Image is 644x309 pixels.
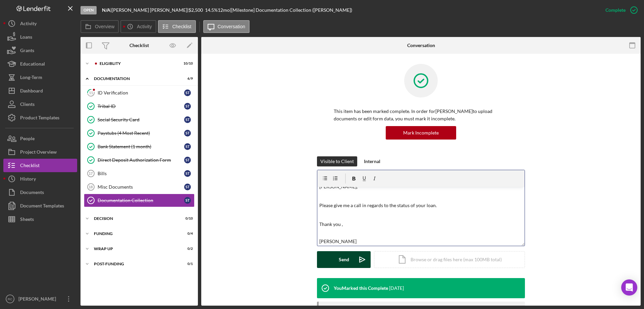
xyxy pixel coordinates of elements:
div: Post-Funding [94,262,176,266]
div: Documentation Collection [98,198,184,203]
div: Clients [20,98,35,113]
div: Complete [605,3,626,17]
div: Internal [364,156,380,166]
button: Activity [120,20,156,33]
div: Bills [98,171,184,176]
p: This item has been marked complete. In order for [PERSON_NAME] to upload documents or edit form d... [334,108,508,123]
div: 10 / 10 [181,62,193,66]
div: You Marked this Complete [334,285,388,291]
a: 17BillsST [84,167,195,180]
button: Project Overview [3,145,77,159]
button: Long-Term [3,71,77,84]
div: Long-Term [20,71,42,86]
tspan: 18 [89,185,93,189]
b: N/A [102,7,110,13]
button: Product Templates [3,111,77,124]
button: Mark Incomplete [386,126,456,140]
div: Checklist [20,159,40,174]
button: Internal [361,156,384,166]
div: Activity [20,17,37,32]
button: History [3,172,77,186]
span: $2,500 [189,7,203,13]
a: Direct Deposit Authorization FormST [84,153,195,167]
div: 14.5 % [205,7,218,13]
div: ID Verification [98,90,184,95]
div: | [102,7,112,13]
div: [PERSON_NAME] [PERSON_NAME] | [112,7,189,13]
button: Documents [3,186,77,199]
div: Documents [20,186,44,201]
div: S T [184,170,191,177]
button: RC[PERSON_NAME] [3,292,77,306]
div: History [20,172,36,187]
button: People [3,132,77,145]
div: Wrap up [94,247,176,251]
div: S T [184,116,191,123]
button: Complete [599,3,641,17]
div: Educational [20,57,45,72]
button: Checklist [3,159,77,172]
div: Direct Deposit Authorization Form [98,157,184,163]
a: Activity [3,17,77,30]
div: Document Templates [20,199,64,214]
button: Grants [3,44,77,57]
div: Paystubs (4 Most Recent) [98,130,184,136]
div: S T [184,89,191,96]
a: 11ID VerificationST [84,86,195,100]
a: Documentation CollectionST [84,194,195,207]
button: Loans [3,30,77,44]
button: Overview [80,20,119,33]
div: 0 / 4 [181,232,193,236]
div: Open Intercom Messenger [621,279,637,296]
button: Sheets [3,213,77,226]
a: Bank Statement (1 month)ST [84,140,195,153]
button: Dashboard [3,84,77,98]
div: Tribal ID [98,104,184,109]
div: 0 / 2 [181,247,193,251]
button: Send [317,251,371,268]
div: Visible to Client [320,156,354,166]
button: Checklist [158,20,196,33]
button: Educational [3,57,77,71]
a: Paystubs (4 Most Recent)ST [84,126,195,140]
div: S T [184,143,191,150]
div: Social Security Card [98,117,184,122]
div: Conversation [407,43,435,48]
div: Open [80,6,97,14]
div: 0 / 1 [181,262,193,266]
a: Social Security CardST [84,113,195,126]
tspan: 11 [89,90,93,95]
div: Decision [94,217,176,221]
div: Bank Statement (1 month) [98,144,184,149]
text: RC [8,297,12,301]
div: Product Templates [20,111,59,126]
div: Misc Documents [98,184,184,190]
div: Checklist [129,43,149,48]
div: Dashboard [20,84,43,99]
div: S T [184,197,191,204]
tspan: 17 [89,171,93,176]
div: 6 / 9 [181,77,193,81]
button: Document Templates [3,199,77,213]
div: S T [184,130,191,137]
a: 18Misc DocumentsST [84,180,195,194]
button: Visible to Client [317,156,357,166]
div: S T [184,184,191,190]
div: S T [184,157,191,163]
div: | [Milestone] Documentation Collection ([PERSON_NAME]) [230,7,352,13]
label: Activity [137,24,152,29]
div: Sheets [20,213,34,228]
button: Clients [3,98,77,111]
label: Conversation [218,24,246,29]
div: Eligiblity [100,62,176,66]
